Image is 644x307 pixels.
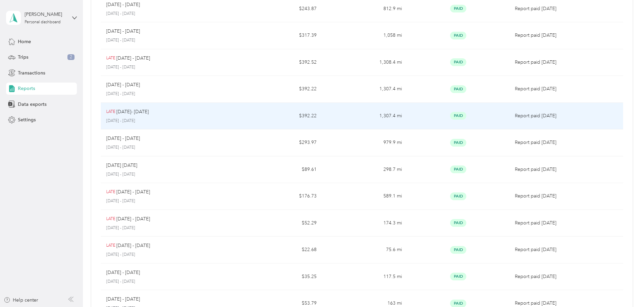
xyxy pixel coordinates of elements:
td: 589.1 mi [322,183,407,210]
p: [DATE] - [DATE] [106,81,140,89]
p: [DATE] - [DATE] [106,118,232,124]
button: Help center [4,297,38,304]
p: Report paid [DATE] [515,300,618,307]
p: [DATE] - [DATE] [106,37,232,43]
p: Report paid [DATE] [515,273,618,280]
p: [DATE] - [DATE] [106,28,140,35]
td: 117.5 mi [322,264,407,290]
p: [DATE] - [DATE] [106,279,232,285]
p: [DATE] - [DATE] [116,55,150,62]
p: LATE [106,109,115,115]
td: 298.7 mi [322,156,407,183]
p: [DATE] - [DATE] [116,215,150,223]
p: Report paid [DATE] [515,112,618,120]
td: $293.97 [237,129,322,156]
span: Paid [450,165,466,173]
p: [DATE] - [DATE] [106,269,140,276]
span: Paid [450,139,466,147]
span: Paid [450,192,466,200]
span: Paid [450,112,466,120]
p: [DATE] - [DATE] [106,252,232,258]
p: Report paid [DATE] [515,192,618,200]
p: [DATE] - [DATE] [116,242,150,249]
p: [DATE] - [DATE] [106,11,232,17]
td: $89.61 [237,156,322,183]
td: $176.73 [237,183,322,210]
p: [DATE] - [DATE] [106,135,140,142]
span: Trips [18,54,28,61]
p: [DATE] - [DATE] [116,188,150,196]
p: Report paid [DATE] [515,246,618,253]
td: $52.29 [237,210,322,237]
td: 1,307.4 mi [322,103,407,130]
p: [DATE] - [DATE] [106,1,140,8]
td: $22.68 [237,237,322,264]
td: $35.25 [237,264,322,290]
td: 1,308.4 mi [322,49,407,76]
td: 1,307.4 mi [322,76,407,103]
p: Report paid [DATE] [515,59,618,66]
span: Reports [18,85,35,92]
p: Report paid [DATE] [515,85,618,93]
p: [DATE] - [DATE] [106,198,232,204]
span: Paid [450,58,466,66]
span: Data exports [18,101,47,108]
span: Paid [450,273,466,280]
td: 979.9 mi [322,129,407,156]
td: 174.3 mi [322,210,407,237]
p: Report paid [DATE] [515,166,618,173]
p: LATE [106,189,115,195]
span: Paid [450,32,466,39]
p: Report paid [DATE] [515,5,618,12]
span: Paid [450,246,466,254]
iframe: Everlance-gr Chat Button Frame [606,269,644,307]
span: Paid [450,5,466,12]
span: Home [18,38,31,45]
td: 75.6 mi [322,237,407,264]
div: Personal dashboard [25,20,61,24]
span: Transactions [18,69,45,76]
span: Settings [18,116,36,123]
p: [DATE]- [DATE] [116,108,149,116]
td: 1,058 mi [322,22,407,49]
p: [DATE] - [DATE] [106,172,232,178]
td: $392.22 [237,76,322,103]
span: Paid [450,219,466,227]
p: [DATE] - [DATE] [106,64,232,70]
p: [DATE] - [DATE] [106,296,140,303]
p: [DATE] - [DATE] [106,91,232,97]
p: LATE [106,55,115,61]
p: Report paid [DATE] [515,219,618,227]
p: [DATE] [DATE] [106,162,137,169]
p: [DATE] - [DATE] [106,225,232,231]
p: LATE [106,216,115,222]
td: $317.39 [237,22,322,49]
p: [DATE] - [DATE] [106,145,232,151]
p: LATE [106,243,115,249]
td: $392.22 [237,103,322,130]
span: Paid [450,85,466,93]
div: [PERSON_NAME] [25,11,67,18]
td: $392.52 [237,49,322,76]
p: Report paid [DATE] [515,139,618,146]
p: Report paid [DATE] [515,32,618,39]
span: 2 [67,54,75,60]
